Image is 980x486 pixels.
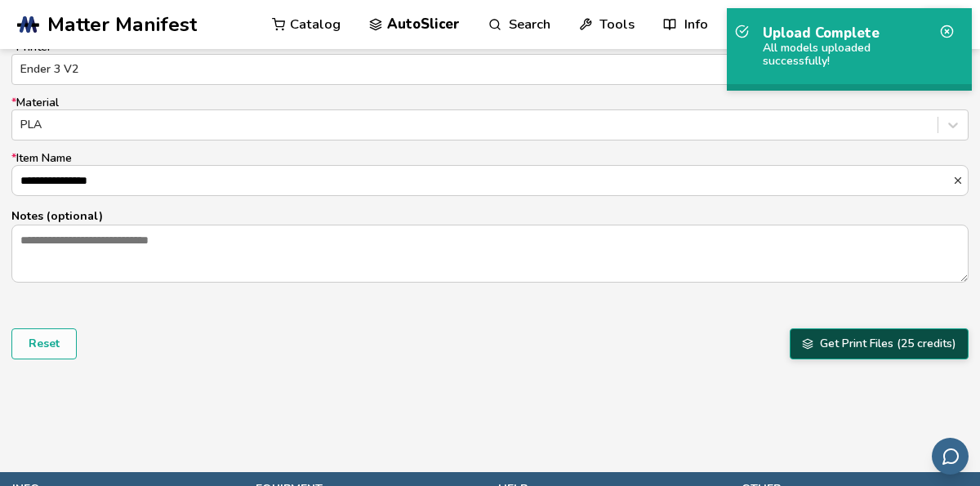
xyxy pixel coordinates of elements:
[12,166,952,195] input: *Item Name
[790,328,969,359] button: Get Print Files (25 credits)
[763,25,936,42] p: Upload Complete
[47,13,197,36] span: Matter Manifest
[11,328,77,359] button: Reset
[11,207,969,225] p: Notes (optional)
[932,438,969,475] button: Send feedback via email
[11,152,969,196] label: Item Name
[763,42,936,68] div: All models uploaded successfully!
[952,175,968,186] button: *Item Name
[12,225,968,281] textarea: Notes (optional)
[11,96,969,140] label: Material
[11,41,969,85] label: Printer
